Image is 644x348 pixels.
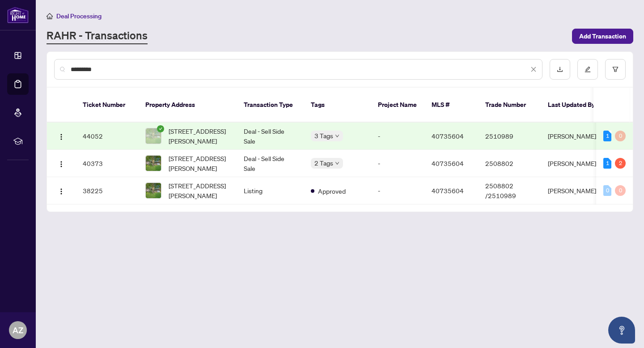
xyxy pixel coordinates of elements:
button: Logo [54,129,68,143]
span: [STREET_ADDRESS][PERSON_NAME] [169,126,229,146]
img: thumbnail-img [146,156,161,171]
span: 40735604 [432,187,464,195]
img: Logo [58,161,65,168]
td: 2508802 [478,150,541,177]
div: 0 [615,185,626,196]
td: [PERSON_NAME] [541,123,608,150]
td: 2510989 [478,123,541,150]
button: Logo [54,183,68,198]
td: Deal - Sell Side Sale [237,150,304,177]
span: down [335,161,339,166]
th: Last Updated By [541,88,608,123]
th: Project Name [371,88,424,123]
span: check-circle [157,125,164,132]
span: Deal Processing [56,12,102,20]
div: 2 [615,158,626,169]
span: AZ [13,324,23,336]
span: Approved [318,186,346,196]
span: 40735604 [432,159,464,167]
td: 40373 [76,150,138,177]
td: - [371,150,424,177]
td: - [371,177,424,204]
img: Logo [58,133,65,140]
button: Open asap [608,317,635,344]
span: home [47,13,53,19]
td: 2508802 /2510989 [478,177,541,204]
div: 1 [603,158,611,169]
td: [PERSON_NAME] [541,150,608,177]
img: Logo [58,188,65,195]
a: RAHR - Transactions [47,28,148,44]
div: 0 [603,185,611,196]
span: filter [612,66,619,72]
span: [STREET_ADDRESS][PERSON_NAME] [169,153,229,173]
button: Logo [54,156,68,170]
button: Add Transaction [572,29,633,44]
td: 38225 [76,177,138,204]
button: edit [577,59,598,80]
td: Deal - Sell Side Sale [237,123,304,150]
span: [STREET_ADDRESS][PERSON_NAME] [169,181,229,200]
th: Trade Number [478,88,541,123]
button: filter [605,59,626,80]
span: 3 Tags [314,131,333,141]
th: Tags [304,88,371,123]
span: edit [585,66,591,72]
th: MLS # [424,88,478,123]
div: 1 [603,131,611,141]
img: logo [7,7,29,23]
th: Property Address [138,88,237,123]
td: - [371,123,424,150]
span: download [557,66,563,72]
button: download [550,59,570,80]
span: close [530,66,537,72]
th: Ticket Number [76,88,138,123]
span: down [335,134,339,138]
span: 2 Tags [314,158,333,168]
div: 0 [615,131,626,141]
td: Listing [237,177,304,204]
img: thumbnail-img [146,128,161,144]
td: 44052 [76,123,138,150]
td: [PERSON_NAME] [541,177,608,204]
span: 40735604 [432,132,464,140]
th: Transaction Type [237,88,304,123]
img: thumbnail-img [146,183,161,198]
span: Add Transaction [579,29,626,43]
